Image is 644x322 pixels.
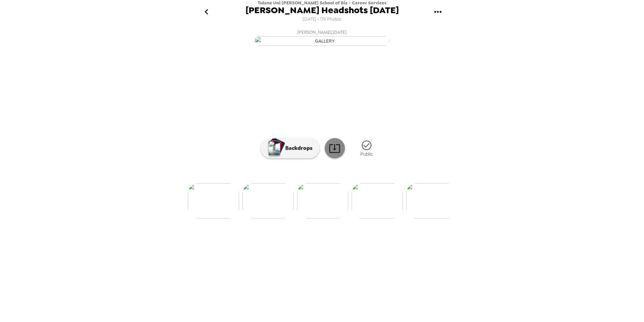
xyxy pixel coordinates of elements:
[195,1,217,23] button: go back
[303,15,341,24] span: [DATE] • 178 Photos
[360,151,373,157] span: Public
[255,36,389,46] img: gallery
[243,183,294,218] img: gallery
[352,183,403,218] img: gallery
[187,26,457,48] button: [PERSON_NAME],[DATE]
[246,6,399,15] span: [PERSON_NAME] Headshots [DATE]
[406,183,457,218] img: gallery
[350,136,384,161] button: Public
[282,144,313,152] p: Backdrops
[297,28,347,36] span: [PERSON_NAME] , [DATE]
[261,138,320,158] button: Backdrops
[188,183,239,218] img: gallery
[427,1,449,23] button: gallery menu
[297,183,348,218] img: gallery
